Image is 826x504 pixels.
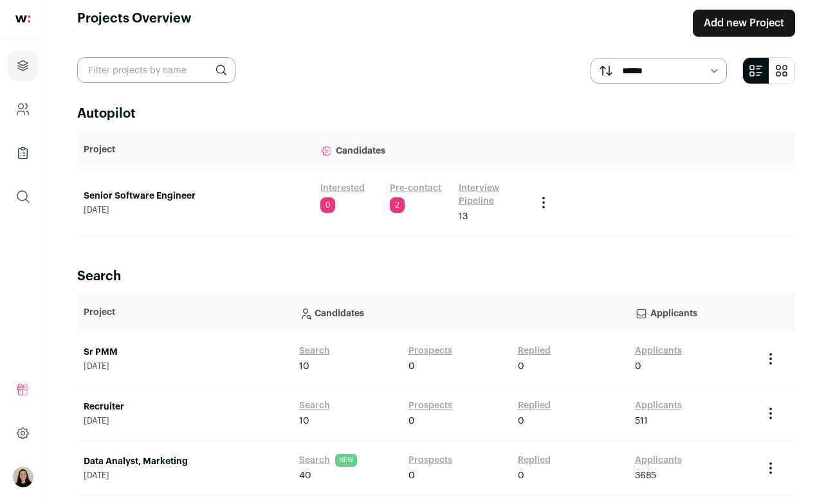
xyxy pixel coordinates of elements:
[8,94,38,125] a: Company and ATS Settings
[518,454,551,467] a: Replied
[84,455,286,468] a: Data Analyst, Marketing
[635,300,750,325] p: Applicants
[84,205,307,215] span: [DATE]
[635,399,682,412] a: Applicants
[299,454,330,467] a: Search
[459,182,523,208] a: Interview Pipeline
[299,360,309,373] span: 10
[763,351,778,366] button: Project Actions
[518,399,551,412] a: Replied
[299,469,311,482] span: 40
[635,345,682,357] a: Applicants
[693,10,795,37] a: Add new Project
[8,138,38,168] a: Company Lists
[335,454,357,467] span: NEW
[459,210,468,223] span: 13
[518,345,551,357] a: Replied
[84,346,286,359] a: Sr PMM
[408,360,415,373] span: 0
[518,360,524,373] span: 0
[299,415,309,428] span: 10
[518,469,524,482] span: 0
[15,15,30,22] img: wellfound-shorthand-0d5821cbd27db2630d0214b213865d53afaa358527fdda9d0ea32b1df1b89c2c.svg
[635,415,648,428] span: 511
[408,399,452,412] a: Prospects
[299,300,622,325] p: Candidates
[84,306,286,319] p: Project
[320,182,365,195] a: Interested
[518,415,524,428] span: 0
[320,137,523,163] p: Candidates
[299,345,330,357] a: Search
[320,197,335,213] span: 0
[13,467,33,487] button: Open dropdown
[408,345,452,357] a: Prospects
[763,460,778,476] button: Project Actions
[390,197,405,213] span: 2
[84,190,307,203] a: Senior Software Engineer
[8,50,38,81] a: Projects
[84,416,286,426] span: [DATE]
[408,415,415,428] span: 0
[390,182,441,195] a: Pre-contact
[635,454,682,467] a: Applicants
[635,360,641,373] span: 0
[77,105,795,123] h2: Autopilot
[77,10,192,37] h1: Projects Overview
[408,454,452,467] a: Prospects
[84,471,286,481] span: [DATE]
[536,195,551,210] button: Project Actions
[635,469,656,482] span: 3685
[77,267,795,285] h2: Search
[84,361,286,372] span: [DATE]
[408,469,415,482] span: 0
[77,57,235,83] input: Filter projects by name
[84,401,286,413] a: Recruiter
[299,399,330,412] a: Search
[84,143,307,156] p: Project
[13,467,33,487] img: 14337076-medium_jpg
[763,406,778,421] button: Project Actions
